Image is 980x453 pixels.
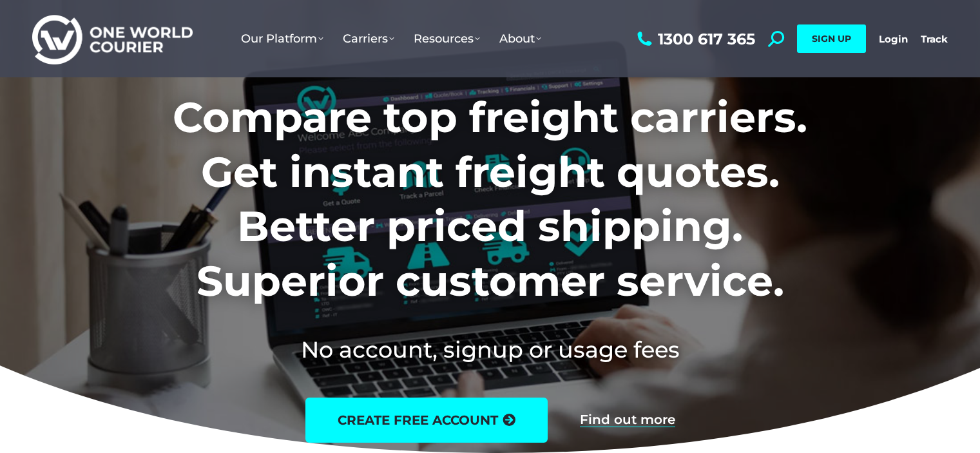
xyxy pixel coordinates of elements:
[404,19,490,59] a: Resources
[32,13,193,65] img: One World Courier
[88,90,892,308] h1: Compare top freight carriers. Get instant freight quotes. Better priced shipping. Superior custom...
[305,398,548,443] a: create free account
[921,33,948,45] a: Track
[797,24,866,53] a: SIGN UP
[490,19,551,59] a: About
[343,32,394,46] span: Carriers
[499,32,541,46] span: About
[231,19,333,59] a: Our Platform
[414,32,480,46] span: Resources
[333,19,404,59] a: Carriers
[634,31,755,47] a: 1300 617 365
[88,334,892,365] h2: No account, signup or usage fees
[580,413,675,427] a: Find out more
[812,33,851,44] span: SIGN UP
[879,33,908,45] a: Login
[241,32,323,46] span: Our Platform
